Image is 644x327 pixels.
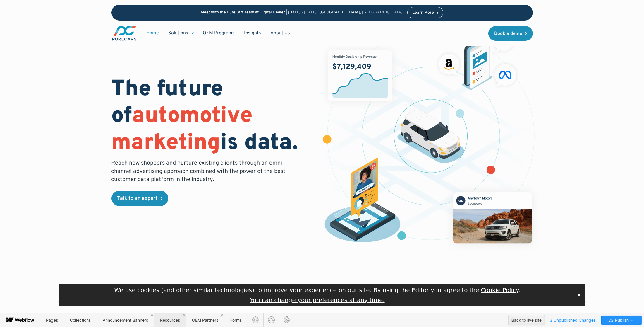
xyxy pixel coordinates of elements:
[70,318,91,323] span: Collections
[435,28,519,90] img: ads on social media and advertising partners
[494,31,522,36] div: Book a demo
[164,28,198,39] div: Solutions
[601,316,642,325] button: Publish
[150,313,154,317] a: Close 'Announcement Banners' tab
[240,28,266,39] a: Insights
[169,30,188,36] div: Solutions
[488,26,533,41] a: Book a demo
[111,25,137,41] img: purecars logo
[46,318,58,323] span: Pages
[198,28,240,39] a: OEM Programs
[575,291,583,299] button: Close
[111,76,315,157] h1: The future of is data.
[328,50,392,101] img: chart showing monthly dealership revenue of $7m
[111,25,137,41] a: main
[201,10,403,15] p: Meet with the PureCars Team at Digital Dealer | [DATE] - [DATE] | [GEOGRAPHIC_DATA], [GEOGRAPHIC_...
[508,315,545,325] button: Back to live site
[220,313,224,317] a: Close 'OEM Partners' tab
[182,313,186,317] a: Close 'Resources' tab
[114,287,521,294] span: We use cookies (and other similar technologies) to improve your experience on our site. By using ...
[407,7,444,18] a: Learn More
[111,102,253,157] span: automotive marketing
[511,316,542,325] div: Back to live site
[142,28,164,39] a: Home
[250,296,385,304] button: You can change your preferences at any time.
[117,196,158,201] div: Talk to an expert
[103,318,148,323] span: Announcement Banners
[111,159,289,184] p: Reach new shoppers and nurture existing clients through an omni-channel advertising approach comb...
[266,28,295,39] a: About Us
[397,110,465,163] img: illustration of a vehicle
[192,318,218,323] span: OEM Partners
[547,316,598,325] span: 3 Unpublished Changes
[481,287,518,294] a: Cookie Policy
[160,318,180,323] span: Resources
[614,316,629,325] span: Publish
[230,318,242,323] span: Forms
[111,191,168,206] a: Talk to an expert
[412,11,434,15] div: Learn More
[319,158,406,245] img: persona of a buyer
[442,181,543,254] img: mockup of facebook post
